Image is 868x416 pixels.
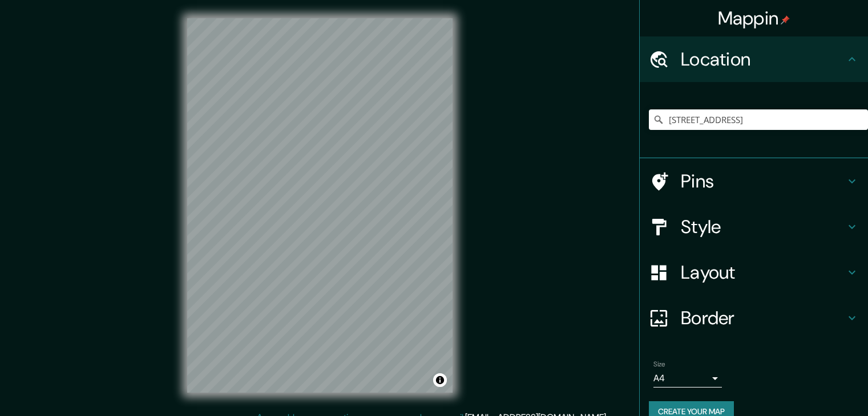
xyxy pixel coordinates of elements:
div: Pins [640,158,868,204]
h4: Layout [681,261,845,284]
input: Pick your city or area [649,109,868,130]
img: pin-icon.png [781,15,790,25]
button: Toggle attribution [433,373,447,387]
h4: Mappin [718,7,790,30]
div: A4 [653,369,722,388]
div: Location [640,36,868,82]
canvas: Map [187,18,453,393]
div: Style [640,204,868,250]
div: Layout [640,250,868,295]
h4: Style [681,215,845,238]
h4: Pins [681,170,845,193]
label: Size [653,360,665,369]
h4: Location [681,48,845,71]
div: Border [640,295,868,341]
h4: Border [681,307,845,329]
